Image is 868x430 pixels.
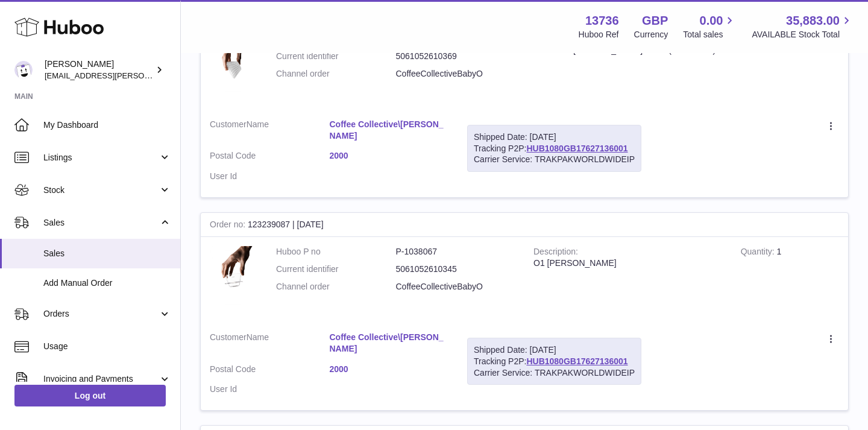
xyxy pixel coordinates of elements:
span: Usage [43,341,171,352]
span: 0.00 [700,13,723,29]
img: 137361742780911.png [210,33,258,98]
span: AVAILABLE Stock Total [752,29,854,40]
dt: Postal Code [210,150,330,165]
strong: 13736 [585,13,619,29]
img: 137361742780376.png [210,246,258,311]
dt: Postal Code [210,364,330,378]
span: Stock [43,185,159,196]
dt: Name [210,119,330,145]
div: Carrier Service: TRAKPAKWORLDWIDEIP [474,154,635,165]
a: 0.00 Total sales [683,13,737,40]
strong: Description [533,247,578,259]
div: Shipped Date: [DATE] [474,131,635,143]
a: Coffee Collective\[PERSON_NAME] [330,332,450,355]
a: Log out [14,385,166,406]
div: Currency [634,29,668,40]
dt: Current identifier [276,51,396,62]
dt: Channel order [276,68,396,80]
span: Customer [210,119,247,129]
div: Carrier Service: TRAKPAKWORLDWIDEIP [474,367,635,379]
div: Shipped Date: [DATE] [474,344,635,356]
dt: User Id [210,171,330,182]
div: 123239087 | [DATE] [201,213,848,237]
dd: P-1038067 [396,246,516,258]
dd: 5061052610369 [396,51,516,62]
div: O1 [PERSON_NAME] [533,258,723,269]
span: Sales [43,217,159,229]
div: Huboo Ref [579,29,619,40]
div: [PERSON_NAME] [45,58,153,81]
span: Customer [210,332,247,342]
dt: Huboo P no [276,246,396,258]
strong: Order no [210,220,248,232]
div: Tracking P2P: [467,338,641,385]
a: HUB1080GB17627136001 [526,144,627,153]
span: Invoicing and Payments [43,373,159,385]
a: Coffee Collective\[PERSON_NAME] [330,119,450,142]
span: Orders [43,308,159,320]
span: [EMAIL_ADDRESS][PERSON_NAME][DOMAIN_NAME] [45,71,242,80]
span: Total sales [683,29,737,40]
dt: User Id [210,384,330,395]
td: 1 [732,24,848,110]
a: HUB1080GB17627136001 [526,356,627,366]
dt: Name [210,332,330,358]
a: 2000 [330,150,450,162]
dd: 5061052610345 [396,264,516,275]
img: horia@orea.uk [14,61,33,79]
a: 35,883.00 AVAILABLE Stock Total [752,13,854,40]
dd: CoffeeCollectiveBabyO [396,68,516,80]
dd: CoffeeCollectiveBabyO [396,281,516,292]
span: 35,883.00 [786,13,840,29]
span: Sales [43,248,171,259]
span: Add Manual Order [43,277,171,289]
span: My Dashboard [43,119,171,131]
span: Listings [43,152,159,163]
dt: Current identifier [276,264,396,275]
dt: Channel order [276,281,396,292]
strong: GBP [642,13,668,29]
div: Tracking P2P: [467,125,641,172]
td: 1 [732,237,848,323]
strong: Quantity [741,247,777,259]
a: 2000 [330,364,450,375]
